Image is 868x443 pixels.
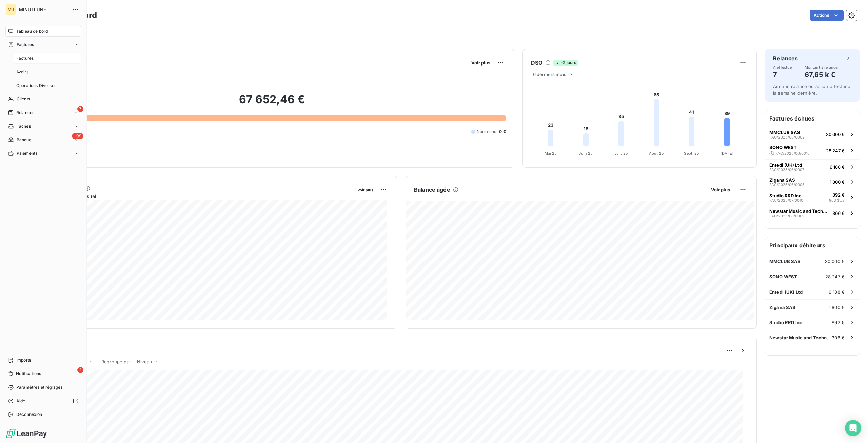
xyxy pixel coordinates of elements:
button: Voir plus [709,187,732,193]
span: Clients [17,96,30,102]
span: Newstar Music and Technology Joint Stock [769,208,830,214]
span: Zigana SAS [769,177,795,183]
span: Non-échu [477,129,496,135]
span: Notifications [16,371,41,377]
span: Studio RRD Inc [769,193,802,198]
button: Zigana SASFAC/2025/06/00051 800 € [765,174,860,189]
span: Paramètres et réglages [16,384,62,390]
button: Actions [810,10,844,21]
span: SONO WEST [769,145,797,150]
span: Aide [16,398,25,404]
span: Factures [17,42,34,48]
span: 306 € [832,335,845,340]
h6: Relances [773,54,798,62]
span: Tableau de bord [16,28,48,34]
span: Newstar Music and Technology Joint Stock [769,335,832,340]
h4: 7 [773,69,793,80]
span: FAC/2025/06/0007 [769,168,804,172]
span: 30 000 € [825,259,845,264]
span: Déconnexion [16,411,42,418]
span: FAC/2025/08/0009 [769,214,805,218]
h6: DSO [531,59,542,67]
span: Zigana SAS [769,304,796,310]
img: Logo LeanPay [5,428,47,439]
span: Studio RRD Inc [769,320,802,325]
span: 1 800 € [829,304,845,310]
span: Opérations Diverses [16,82,56,89]
span: Entedi (UK) Ltd [769,162,802,168]
span: 6 188 € [829,289,845,295]
span: Tâches [17,123,31,129]
tspan: [DATE] [721,151,733,156]
tspan: Juil. 25 [614,151,628,156]
button: SONO WESTFAC/2025/06/001628 247 € [765,142,860,159]
button: Studio RRD IncFAC/2025/07/0010892 €963 $US [765,189,860,206]
span: Banque [17,137,32,143]
span: 6 derniers mois [533,72,566,77]
span: Regroupé par : [101,359,134,364]
span: FAC/2025/07/0010 [769,198,803,202]
span: 0 € [499,129,506,135]
tspan: Mai 25 [544,151,557,156]
span: Voir plus [357,188,373,192]
span: Voir plus [471,60,490,66]
h4: 67,65 k € [805,69,839,80]
span: 28 247 € [826,148,845,153]
span: 30 000 € [826,132,845,137]
a: Aide [5,395,81,406]
button: Entedi (UK) LtdFAC/2025/06/00076 188 € [765,159,860,174]
span: MMCLUB SAS [769,130,800,135]
tspan: Juin 25 [579,151,593,156]
span: 2 [77,367,83,373]
button: Newstar Music and Technology Joint StockFAC/2025/08/0009306 € [765,206,860,221]
span: Niveau [137,359,152,364]
tspan: Sept. 25 [684,151,699,156]
span: À effectuer [773,65,793,69]
span: +99 [72,133,83,139]
span: SONO WEST [769,274,797,279]
tspan: Août 25 [649,151,664,156]
span: Avoirs [16,69,28,75]
span: 892 € [832,320,845,325]
span: 306 € [832,210,845,216]
span: Paiements [17,150,37,156]
span: 6 188 € [830,164,845,170]
span: Montant à relancer [805,65,839,69]
span: 7 [77,106,83,112]
button: Voir plus [355,187,375,193]
span: 892 € [832,192,845,198]
button: Voir plus [469,60,492,66]
span: Voir plus [711,187,730,192]
span: 963 $US [829,198,845,203]
span: Entedi (UK) Ltd [769,289,803,295]
h6: Balance âgée [414,186,450,194]
h6: Principaux débiteurs [765,237,860,254]
h6: Factures échues [765,110,860,127]
span: Chiffre d'affaires mensuel [38,192,353,200]
span: FAC/2025/06/0005 [769,183,805,187]
h2: 67 652,46 € [38,93,506,113]
span: Imports [16,357,31,363]
span: FAC/2025/06/0016 [775,151,810,155]
span: MINUIT UNE [19,7,68,12]
span: 1 800 € [830,179,845,185]
div: Open Intercom Messenger [845,420,861,436]
span: 28 247 € [825,274,845,279]
span: -2 jours [553,60,578,66]
button: MMCLUB SASFAC/2025/08/000230 000 € [765,127,860,142]
span: FAC/2025/08/0002 [769,135,805,139]
span: Aucune relance ou action effectuée la semaine dernière. [773,84,850,96]
span: Relances [16,110,34,116]
span: MMCLUB SAS [769,259,801,264]
div: MU [5,4,16,15]
span: Factures [16,55,34,61]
